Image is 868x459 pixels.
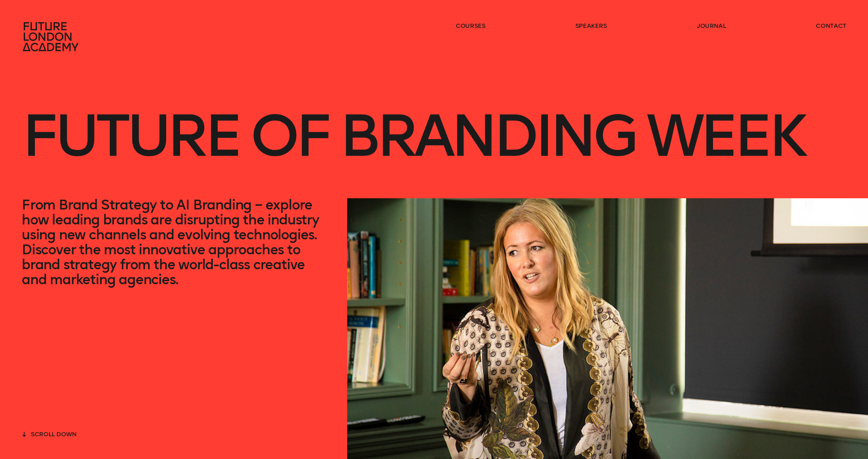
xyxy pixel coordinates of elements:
span: scroll down [31,430,77,438]
a: contact [816,22,846,30]
h1: Future of branding week [22,64,803,186]
p: From Brand Strategy to AI Branding – explore how leading brands are disrupting the industry using... [22,197,325,287]
a: courses [456,22,486,30]
button: scroll down [22,429,77,438]
a: journal [697,22,726,30]
a: speakers [575,22,607,30]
